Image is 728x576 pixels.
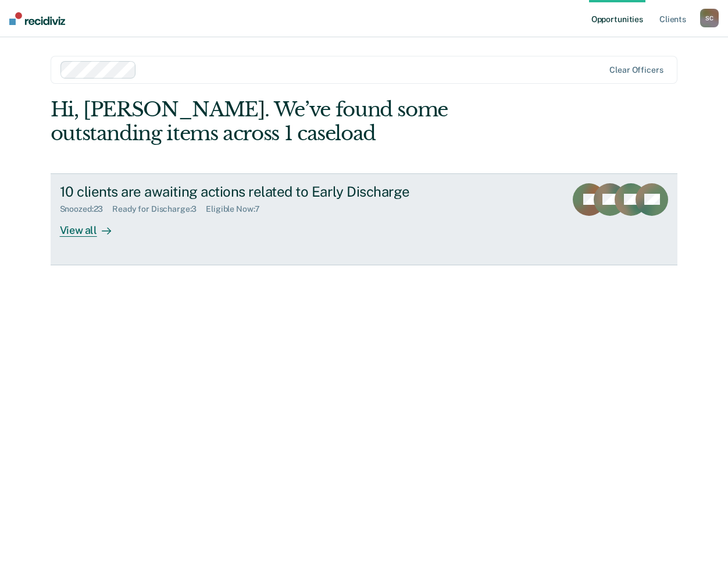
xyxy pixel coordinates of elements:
div: Eligible Now : 7 [206,204,269,214]
div: Ready for Discharge : 3 [112,204,206,214]
button: SC [700,9,719,27]
div: Snoozed : 23 [60,204,113,214]
a: 10 clients are awaiting actions related to Early DischargeSnoozed:23Ready for Discharge:3Eligible... [51,173,678,265]
div: 10 clients are awaiting actions related to Early Discharge [60,183,468,200]
div: View all [60,214,125,237]
img: Recidiviz [9,12,65,25]
div: S C [700,9,719,27]
div: Hi, [PERSON_NAME]. We’ve found some outstanding items across 1 caseload [51,98,552,145]
div: Clear officers [609,65,663,75]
